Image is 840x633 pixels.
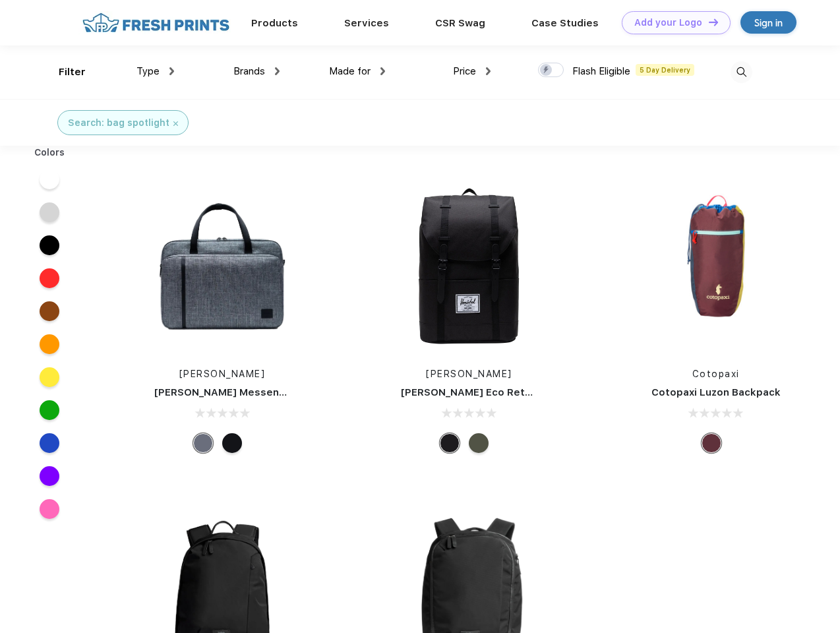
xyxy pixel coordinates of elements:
[634,17,702,28] div: Add your Logo
[469,433,489,453] div: Forest
[222,433,242,453] div: Black
[68,116,169,130] div: Search: bag spotlight
[169,67,174,75] img: dropdown.png
[135,179,310,354] img: func=resize&h=266
[136,65,160,77] span: Type
[486,67,491,75] img: dropdown.png
[380,67,385,75] img: dropdown.png
[251,17,298,29] a: Products
[754,15,783,30] div: Sign in
[275,67,280,75] img: dropdown.png
[426,369,512,379] a: [PERSON_NAME]
[692,369,740,379] a: Cotopaxi
[381,179,556,354] img: func=resize&h=266
[233,65,265,77] span: Brands
[709,18,718,26] img: DT
[636,64,694,76] span: 5 Day Delivery
[401,386,671,398] a: [PERSON_NAME] Eco Retreat 15" Computer Backpack
[193,433,213,453] div: Raven Crosshatch
[453,65,476,77] span: Price
[59,65,86,80] div: Filter
[173,121,178,126] img: filter_cancel.svg
[78,11,233,34] img: fo%20logo%202.webp
[154,386,297,398] a: [PERSON_NAME] Messenger
[572,65,630,77] span: Flash Eligible
[702,433,721,453] div: Surprise
[440,433,460,453] div: Black
[740,11,796,34] a: Sign in
[329,65,371,77] span: Made for
[651,386,781,398] a: Cotopaxi Luzon Backpack
[24,146,75,160] div: Colors
[179,369,266,379] a: [PERSON_NAME]
[628,179,804,354] img: func=resize&h=266
[731,61,752,83] img: desktop_search.svg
